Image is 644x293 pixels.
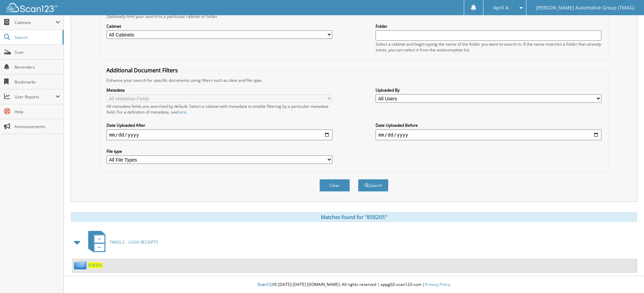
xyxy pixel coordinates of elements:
[84,229,158,255] a: TMAG C - CASH RECEIPTS
[376,41,601,53] div: Select a cabinet and begin typing the name of the folder you want to search in. If the name match...
[15,94,55,100] span: User Reports
[376,129,601,140] input: end
[106,129,332,140] input: start
[106,122,332,128] label: Date Uploaded After
[376,23,601,29] label: Folder
[103,14,605,19] div: Optionally limit your search to a particular cabinet or folder
[103,77,605,83] div: Enhance your search for specific documents using filters such as date and file type.
[106,87,332,93] label: Metadata
[15,20,55,25] span: Cabinets
[536,6,634,10] span: [PERSON_NAME] Automotive Group (TMAG)
[106,148,332,154] label: File type
[15,34,59,40] span: Search
[7,3,57,12] img: scan123-logo-white.svg
[64,276,644,293] div: © [DATE]-[DATE] [DOMAIN_NAME]. All rights reserved | appg02-scan123-com |
[106,23,332,29] label: Cabinet
[610,261,644,293] iframe: Chat Widget
[493,6,510,10] span: April A.
[376,87,601,93] label: Uploaded By
[15,49,60,55] span: Scan
[74,261,88,269] img: folder2.png
[110,239,158,245] span: TMAG C - CASH RECEIPTS
[106,103,332,115] div: All metadata fields are searched by default. Select a cabinet with metadata to enable filtering b...
[15,79,60,85] span: Bookmarks
[258,282,274,287] span: Scan123
[15,124,60,129] span: Announcements
[376,122,601,128] label: Date Uploaded Before
[319,179,350,192] button: Clear
[88,262,102,268] a: 858205
[15,109,60,115] span: Help
[103,67,181,74] legend: Additional Document Filters
[358,179,388,192] button: Search
[15,64,60,70] span: Reminders
[425,282,450,287] a: Privacy Policy
[177,109,186,115] a: here
[71,212,637,222] div: Matches found for "858205"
